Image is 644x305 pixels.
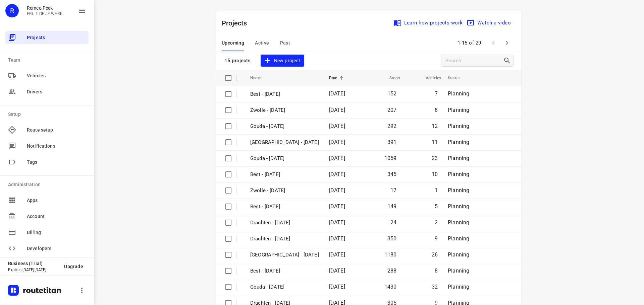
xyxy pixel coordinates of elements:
span: 149 [387,203,397,210]
span: [DATE] [329,139,345,145]
p: Business (Trial) [8,261,59,266]
p: Remco Peek [27,5,63,11]
span: Planning [448,123,469,129]
p: FRUIT OP JE WERK [27,11,63,16]
span: Route setup [27,127,86,134]
div: Projects [5,31,89,44]
p: Best - Friday [250,90,319,98]
p: Team [8,57,89,64]
span: 32 [432,284,438,290]
div: Billing [5,226,89,239]
p: Drachten - Thursday [250,219,319,227]
p: Projects [222,18,253,28]
span: Upgrade [64,264,83,269]
p: Expires [DATE][DATE] [8,268,59,272]
span: Planning [448,155,469,161]
p: Gouda - Friday [250,123,319,130]
span: Active [255,39,269,47]
div: Apps [5,194,89,207]
span: 288 [387,268,397,274]
span: Planning [448,235,469,242]
span: 11 [432,139,438,145]
span: Next Page [500,36,514,50]
span: 1 [435,187,438,194]
span: [DATE] [329,171,345,177]
span: 1430 [384,284,397,290]
p: Zwolle - Wednesday [250,251,319,259]
span: Vehicles [27,72,86,79]
span: 350 [387,235,397,242]
p: Zwolle - Thursday [250,139,319,146]
p: 15 projects [224,58,251,64]
span: Date [329,74,346,82]
span: Planning [448,219,469,226]
span: 5 [435,203,438,210]
span: Vehicles [417,74,441,82]
span: [DATE] [329,219,345,226]
span: Apps [27,197,86,204]
div: Vehicles [5,69,89,82]
input: Search projects [445,56,503,66]
p: Setup [8,111,89,118]
span: 17 [390,187,396,194]
span: 10 [432,171,438,177]
p: Gouda - Thursday [250,155,319,162]
span: Planning [448,139,469,145]
p: Best - Tuesday [250,267,319,275]
p: Drachten - Wednesday [250,235,319,243]
span: Planning [448,187,469,194]
div: Search [503,57,513,65]
span: [DATE] [329,187,345,194]
span: 12 [432,123,438,129]
p: Administration [8,181,89,188]
p: Zwolle - Friday [250,187,319,195]
span: Planning [448,203,469,210]
span: Planning [448,268,469,274]
div: R [5,4,19,17]
span: 8 [435,107,438,113]
span: [DATE] [329,235,345,242]
span: Planning [448,90,469,97]
span: Planning [448,107,469,113]
span: 1180 [384,251,397,258]
span: Name [250,74,270,82]
span: 292 [387,123,397,129]
span: Developers [27,245,86,252]
span: Planning [448,251,469,258]
span: 1-15 of 29 [455,36,484,50]
span: Previous Page [487,36,500,50]
div: Route setup [5,123,89,137]
span: 26 [432,251,438,258]
span: [DATE] [329,155,345,161]
div: Developers [5,242,89,255]
span: Planning [448,284,469,290]
div: Notifications [5,139,89,153]
span: [DATE] [329,123,345,129]
div: Account [5,210,89,223]
span: Tags [27,159,86,166]
p: Best - Thursday [250,203,319,211]
span: [DATE] [329,251,345,258]
span: [DATE] [329,268,345,274]
span: 8 [435,268,438,274]
span: [DATE] [329,107,345,113]
span: [DATE] [329,90,345,97]
span: 7 [435,90,438,97]
button: New project [261,55,304,67]
span: Stops [381,74,400,82]
p: Best - Thursday [250,171,319,178]
span: 152 [387,90,397,97]
span: Past [280,39,290,47]
span: [DATE] [329,203,345,210]
span: 345 [387,171,397,177]
p: Gouda - Tuesday [250,283,319,291]
span: Status [448,74,468,82]
div: Drivers [5,85,89,98]
span: 23 [432,155,438,161]
span: Drivers [27,88,86,95]
span: Account [27,213,86,220]
span: [DATE] [329,284,345,290]
span: Planning [448,171,469,177]
span: 391 [387,139,397,145]
p: Zwolle - Friday [250,106,319,114]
